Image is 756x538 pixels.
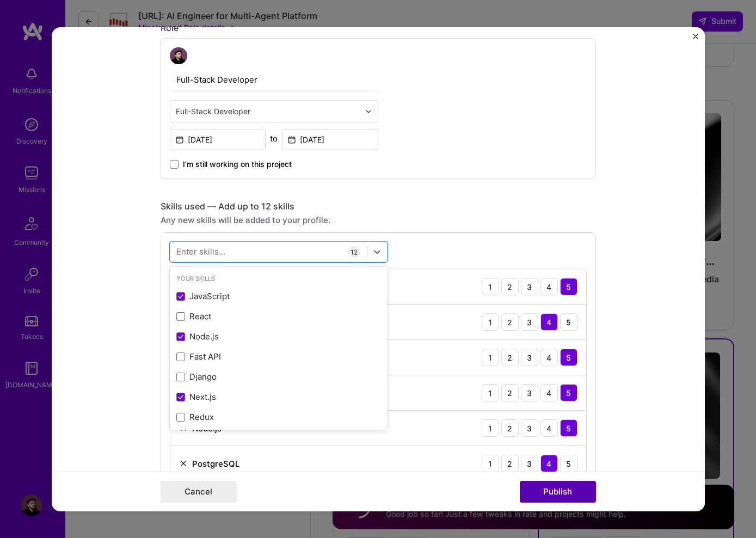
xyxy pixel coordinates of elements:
div: 5 [560,455,577,472]
div: 4 [540,419,558,437]
button: Publish [520,481,596,503]
div: 2 [501,455,519,472]
div: 1 [482,384,499,401]
input: Date [170,129,266,150]
div: 4 [540,455,558,472]
div: 1 [482,278,499,295]
div: Django [176,371,381,382]
div: 2 [501,349,519,366]
div: 1 [482,455,499,472]
div: Next.js [176,391,381,403]
div: 5 [560,313,577,331]
img: drop icon [365,108,372,115]
div: 3 [521,349,538,366]
div: Fast API [176,351,381,362]
div: React [176,311,381,322]
div: 2 [501,419,519,437]
div: 4 [540,349,558,366]
input: Role Name [170,69,378,91]
div: 4 [540,278,558,295]
div: 1 [482,313,499,331]
div: 5 [560,349,577,366]
div: 3 [521,384,538,401]
div: Redux [176,411,381,423]
div: 4 [540,313,558,331]
div: 1 [482,419,499,437]
div: Role [161,22,596,33]
div: 12 [348,246,360,258]
div: to [270,133,278,144]
div: Node.js [176,331,381,342]
input: Date [282,129,378,150]
div: 2 [501,384,519,401]
div: 3 [521,455,538,472]
div: 2 [501,278,519,295]
img: Remove [179,459,188,468]
button: Cancel [161,481,237,503]
div: 4 [540,384,558,401]
div: 3 [521,313,538,331]
div: 5 [560,419,577,437]
div: Skills used — Add up to 12 skills [161,201,596,212]
div: 3 [521,419,538,437]
div: JavaScript [176,290,381,302]
div: 3 [521,278,538,295]
span: I’m still working on this project [183,159,292,170]
div: Enter skills... [176,246,225,258]
div: 5 [560,278,577,295]
div: 2 [501,313,519,331]
div: Your Skills [170,273,388,285]
button: Close [693,33,698,45]
div: Any new skills will be added to your profile. [161,214,596,226]
div: PostgreSQL [192,458,239,469]
div: 1 [482,349,499,366]
div: 5 [560,384,577,401]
